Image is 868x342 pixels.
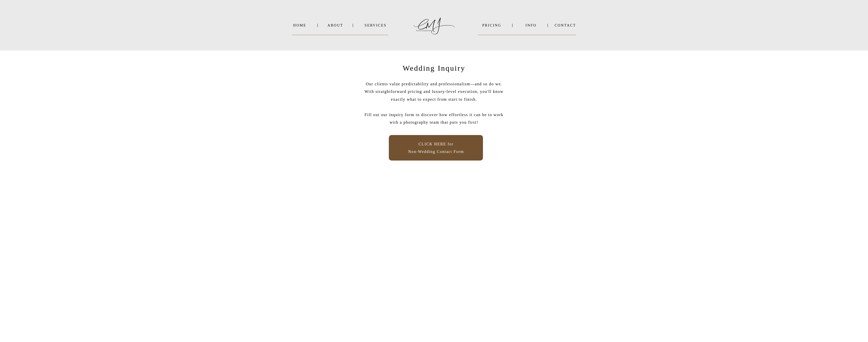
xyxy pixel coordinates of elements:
[396,64,472,72] h1: Wedding Inquiry
[404,140,468,155] a: CLICK HERE forNon-Wedding Contact Form
[555,23,576,27] a: Contact
[363,23,388,27] a: SERVICES
[364,80,504,132] p: Our clients value predictability and professionalism—and so do we. With straightforward pricing a...
[519,23,543,27] a: INFO
[478,23,506,27] a: PRICING
[328,23,343,27] a: About
[292,23,307,27] a: Home
[404,140,468,155] p: CLICK HERE for Non-Wedding Contact Form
